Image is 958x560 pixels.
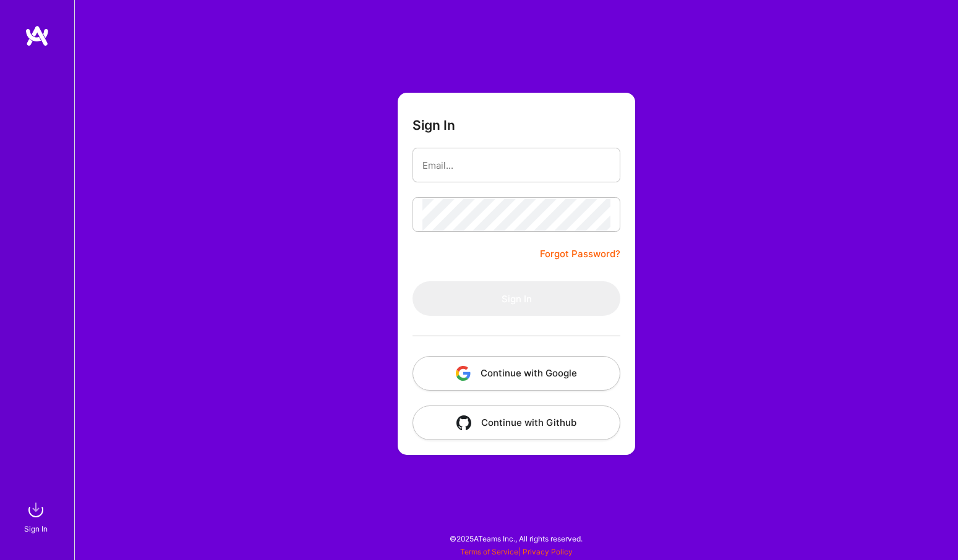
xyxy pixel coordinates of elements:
[24,522,48,535] div: Sign In
[26,498,48,535] a: sign inSign In
[523,547,573,556] a: Privacy Policy
[456,366,471,381] img: icon
[413,117,455,133] h3: Sign In
[460,547,573,556] span: |
[25,25,49,47] img: logo
[456,415,471,430] img: icon
[540,247,620,261] a: Forgot Password?
[422,150,610,181] input: Email...
[460,547,518,556] a: Terms of Service
[24,498,48,522] img: sign in
[413,356,620,391] button: Continue with Google
[413,405,620,440] button: Continue with Github
[413,281,620,316] button: Sign In
[74,523,958,554] div: © 2025 ATeams Inc., All rights reserved.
